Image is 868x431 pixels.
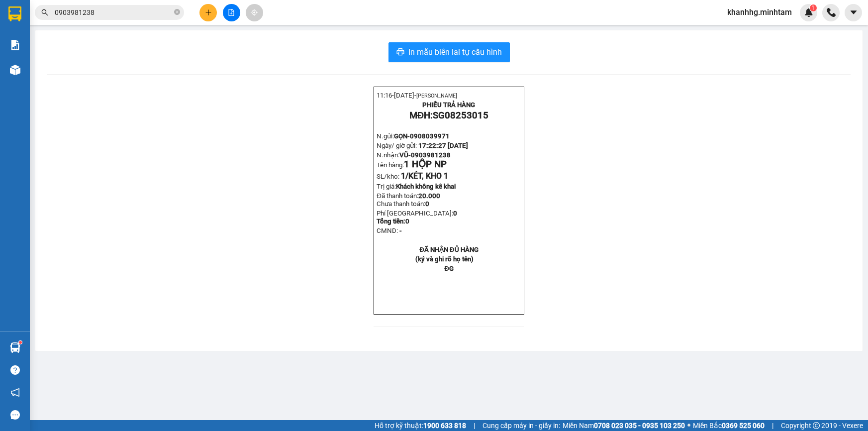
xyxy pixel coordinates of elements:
[377,210,457,225] span: Phí [GEOGRAPHIC_DATA]:
[10,388,20,397] span: notification
[377,192,440,208] span: Đã thanh toán:
[10,365,20,375] span: question-circle
[377,132,450,140] span: N.gửi:
[419,246,478,253] strong: ĐÃ NHẬN ĐỦ HÀNG
[199,4,217,21] button: plus
[563,420,685,431] span: Miền Nam
[394,92,457,99] span: [DATE]-
[425,200,429,208] span: 0
[223,4,240,21] button: file-add
[845,4,862,21] button: caret-down
[810,4,817,11] sup: 1
[10,65,20,75] img: warehouse-icon
[377,210,457,225] strong: 0
[377,92,457,99] span: 11:16-
[174,8,180,17] span: close-circle
[772,420,773,431] span: |
[377,200,429,208] span: Chưa thanh toán:
[41,9,48,16] span: search
[408,171,448,181] span: KÉT, KHO 1
[693,420,765,431] span: Miền Bắc
[409,110,488,121] strong: MĐH:
[687,424,690,428] span: ⚪️
[377,217,409,225] span: Tổng tiền:
[474,420,475,431] span: |
[10,342,20,353] img: warehouse-icon
[849,8,858,17] span: caret-down
[410,132,450,140] span: 0908039971
[804,8,813,17] img: icon-new-feature
[401,171,448,181] span: 1/
[811,4,815,11] span: 1
[399,151,411,159] span: VŨ-
[396,183,456,190] span: Khách không kê khai
[205,9,212,16] span: plus
[396,48,404,57] span: printer
[594,422,685,430] strong: 0708 023 035 - 0935 103 250
[377,142,417,149] span: Ngày/ giờ gửi:
[377,183,396,190] span: Trị giá:
[405,217,409,225] span: 0
[719,6,800,18] span: khanhhg.minhtam
[8,6,21,21] img: logo-vxr
[404,159,447,170] span: 1 HỘP NP
[423,422,466,430] strong: 1900 633 818
[228,9,235,16] span: file-add
[411,151,451,159] span: 0903981238
[827,8,836,17] img: phone-icon
[482,420,560,431] span: Cung cấp máy in - giấy in:
[10,40,20,50] img: solution-icon
[433,110,488,121] span: SG08253015
[377,151,451,159] span: N.nhận:
[377,227,398,234] span: CMND:
[418,192,440,200] span: 20.000
[444,265,454,272] span: ĐG
[19,341,22,344] sup: 1
[377,161,447,169] span: Tên hàng:
[375,420,466,431] span: Hỗ trợ kỹ thuật:
[388,42,510,62] button: printerIn mẫu biên lai tự cấu hình
[55,7,172,18] input: Tìm tên, số ĐT hoặc mã đơn
[422,101,475,108] strong: PHIẾU TRẢ HÀNG
[416,93,457,99] span: [PERSON_NAME]
[418,142,468,149] span: 17:22:27 [DATE]
[394,132,450,140] span: GỌN-
[408,46,502,58] span: In mẫu biên lai tự cấu hình
[251,9,258,16] span: aim
[174,9,180,15] span: close-circle
[10,410,20,420] span: message
[377,173,399,180] span: SL/kho:
[246,4,263,21] button: aim
[415,255,474,263] strong: (ký và ghi rõ họ tên)
[399,227,402,234] span: -
[813,422,820,429] span: copyright
[722,422,765,430] strong: 0369 525 060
